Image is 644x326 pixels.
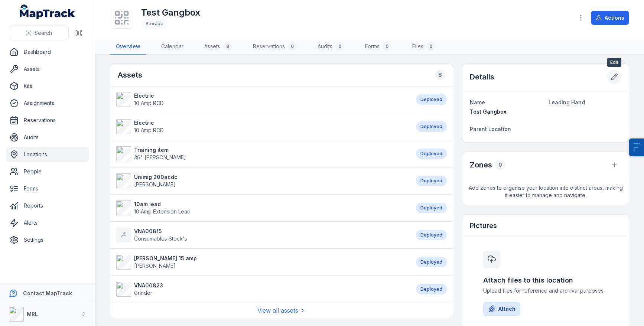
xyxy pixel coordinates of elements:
[134,92,164,100] strong: Electric
[116,201,409,215] a: 10am lead10 Amp Extension Lead
[591,11,629,25] button: Actions
[134,208,191,215] span: 10 Amp Extension Lead
[223,42,232,51] div: 8
[6,215,89,230] a: Alerts
[483,275,608,286] h3: Attach files to this location
[134,228,187,235] strong: VNA00815
[134,154,186,160] span: 36" [PERSON_NAME]
[607,58,621,67] span: Edit
[416,284,447,294] div: Deployed
[483,287,608,294] span: Upload files for reference and archival purposes.
[110,39,146,55] a: Overview
[495,160,505,170] div: 0
[483,302,520,316] button: Attach
[118,70,142,80] h2: Assets
[155,39,189,55] a: Calendar
[134,235,187,242] span: Consumables Stock's
[134,173,178,181] strong: Unimig 200acdc
[416,230,447,240] div: Deployed
[462,178,629,205] span: Add zones to organise your location into distinct areas, making it easier to manage and navigate.
[6,147,89,162] a: Locations
[549,99,585,105] span: Leading Hand
[6,62,89,76] a: Assets
[416,176,447,186] div: Deployed
[134,119,164,127] strong: Electric
[470,99,485,105] span: Name
[20,4,75,19] a: MapTrack
[426,42,435,51] div: 0
[312,39,350,55] a: Audits0
[134,181,176,188] span: [PERSON_NAME]
[116,228,409,242] a: VNA00815Consumables Stock's
[6,181,89,196] a: Forms
[134,290,152,296] span: Grinder
[116,255,409,270] a: [PERSON_NAME] 15 amp[PERSON_NAME]
[470,72,494,82] h2: Details
[6,79,89,94] a: Kits
[198,39,238,55] a: Assets8
[27,311,38,317] strong: MRL
[416,149,447,159] div: Deployed
[470,160,492,170] h2: Zones
[134,100,164,106] span: 10 Amp RCD
[435,70,445,80] div: 8
[9,26,69,40] button: Search
[416,121,447,132] div: Deployed
[141,19,168,29] div: Storage
[247,39,303,55] a: Reservations0
[257,306,306,315] a: View all assets
[470,126,511,132] span: Parent Location
[23,290,72,296] strong: Contact MapTrack
[383,42,391,51] div: 0
[134,255,197,262] strong: [PERSON_NAME] 15 amp
[6,113,89,128] a: Reservations
[134,201,191,208] strong: 10am lead
[416,94,447,105] div: Deployed
[416,257,447,267] div: Deployed
[116,119,409,134] a: Electric10 Amp RCD
[134,127,164,133] span: 10 Amp RCD
[6,164,89,179] a: People
[134,282,163,289] strong: VNA00823
[335,42,344,51] div: 0
[359,39,397,55] a: Forms0
[116,92,409,107] a: Electric10 Amp RCD
[116,282,409,297] a: VNA00823Grinder
[35,29,52,37] span: Search
[470,221,497,231] h3: Pictures
[416,203,447,213] div: Deployed
[6,130,89,145] a: Audits
[116,146,409,161] a: Training item36" [PERSON_NAME]
[116,173,409,188] a: Unimig 200acdc[PERSON_NAME]
[288,42,297,51] div: 0
[6,198,89,213] a: Reports
[141,7,200,19] h1: Test Gangbox
[134,146,186,154] strong: Training item
[6,232,89,247] a: Settings
[470,108,507,115] span: Test Gangbox
[6,96,89,111] a: Assignments
[6,45,89,59] a: Dashboard
[406,39,441,55] a: Files0
[134,263,176,269] span: [PERSON_NAME]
